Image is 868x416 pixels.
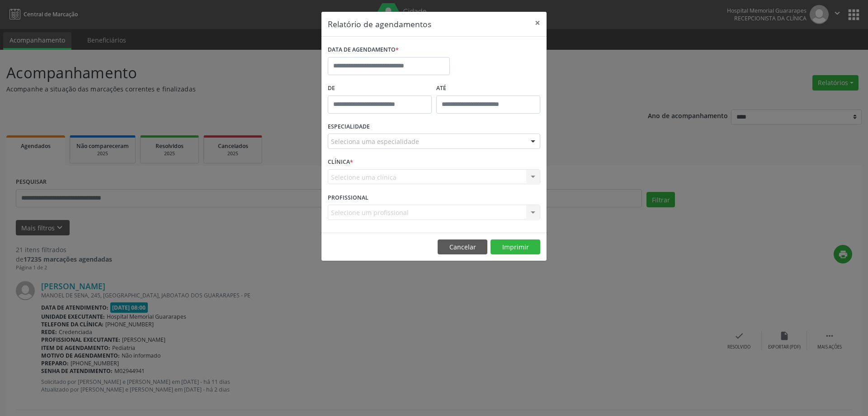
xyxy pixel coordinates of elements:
label: PROFISSIONAL [328,191,368,205]
label: ATÉ [436,81,540,96]
button: Imprimir [491,239,540,255]
label: DATA DE AGENDAMENTO [328,43,399,57]
span: Seleciona uma especialidade [331,137,419,146]
h5: Relatório de agendamentos [328,18,431,30]
button: Cancelar [438,239,487,255]
label: ESPECIALIDADE [328,120,370,134]
label: CLÍNICA [328,155,353,169]
button: Close [528,12,547,34]
label: De [328,81,432,96]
